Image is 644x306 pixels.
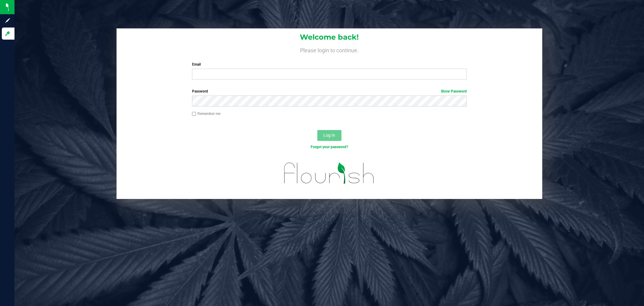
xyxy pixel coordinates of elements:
span: Password [192,89,208,93]
img: flourish_logo.svg [276,156,383,190]
a: Show Password [441,89,467,93]
label: Remember me [192,111,220,116]
label: Email [192,62,467,67]
h4: Please login to continue. [117,46,542,53]
h1: Welcome back! [117,33,542,41]
input: Remember me [192,112,196,116]
button: Log In [317,130,341,141]
inline-svg: Log in [5,31,11,37]
span: Log In [323,133,335,138]
inline-svg: Sign up [5,18,11,24]
a: Forgot your password? [311,145,348,149]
